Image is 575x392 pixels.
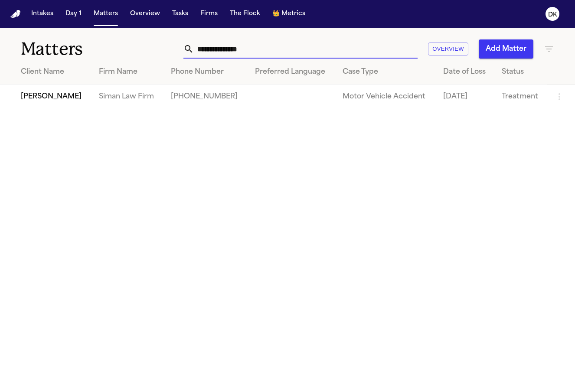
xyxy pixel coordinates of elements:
[255,67,329,77] div: Preferred Language
[62,6,85,22] button: Day 1
[495,85,547,109] td: Treatment
[226,6,264,22] button: The Flock
[197,6,221,22] button: Firms
[90,6,121,22] button: Matters
[171,67,241,77] div: Phone Number
[21,67,85,77] div: Client Name
[479,39,533,59] button: Add Matter
[343,67,429,77] div: Case Type
[502,67,540,77] div: Status
[92,85,164,109] td: Siman Law Firm
[21,38,165,60] h1: Matters
[336,85,436,109] td: Motor Vehicle Accident
[443,67,488,77] div: Date of Loss
[164,85,248,109] td: [PHONE_NUMBER]
[99,67,157,77] div: Firm Name
[169,6,192,22] button: Tasks
[127,6,163,22] button: Overview
[428,42,468,56] button: Overview
[10,10,21,18] a: Home
[10,10,21,18] img: Finch Logo
[269,6,309,22] button: crownMetrics
[28,6,57,22] button: Intakes
[436,85,495,109] td: [DATE]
